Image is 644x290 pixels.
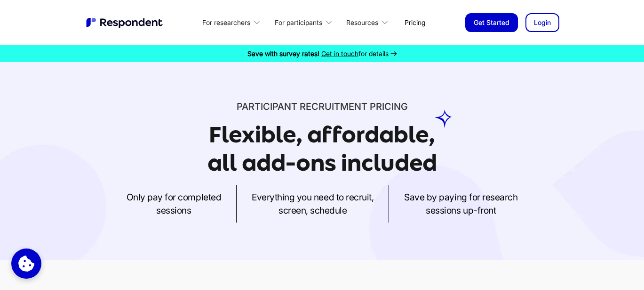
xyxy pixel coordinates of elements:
[404,191,517,217] p: Save by paying for research sessions up-front
[85,17,165,29] img: Untitled UI logotext
[237,101,367,112] span: Participant recruitment
[346,18,378,27] div: Resources
[269,11,341,33] div: For participants
[397,11,433,33] a: Pricing
[247,49,389,58] div: for details
[247,50,319,58] strong: Save with survey rates!
[85,17,165,29] a: home
[525,13,559,32] a: Login
[202,18,250,27] div: For researchers
[207,122,437,176] h1: Flexible, affordable, all add-ons included
[252,191,374,217] p: Everything you need to recruit, screen, schedule
[465,13,518,32] a: Get Started
[341,11,397,33] div: Resources
[275,18,322,27] div: For participants
[127,191,221,217] p: Only pay for completed sessions
[370,101,408,112] span: PRICING
[197,11,269,33] div: For researchers
[321,50,358,58] span: Get in touch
